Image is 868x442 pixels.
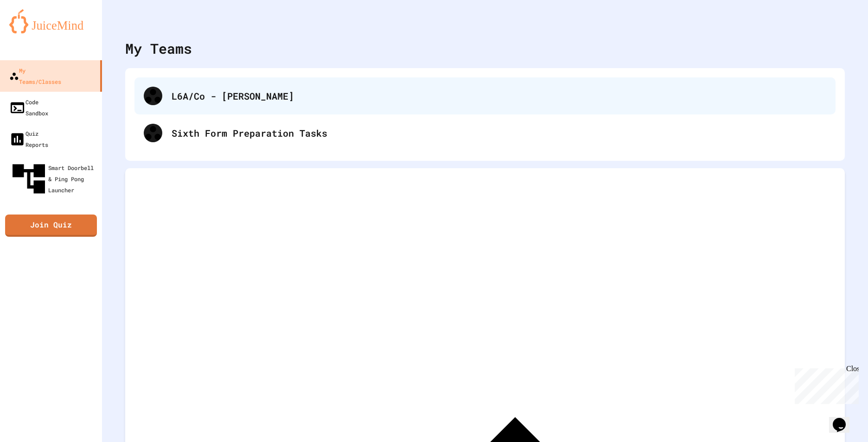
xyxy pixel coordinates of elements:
[829,405,859,433] iframe: chat widget
[172,89,826,103] div: L6A/Co - [PERSON_NAME]
[9,128,48,150] div: Quiz Reports
[125,38,192,59] div: My Teams
[172,126,826,140] div: Sixth Form Preparation Tasks
[9,65,61,87] div: My Teams/Classes
[5,215,97,237] a: Join Quiz
[134,114,836,152] div: Sixth Form Preparation Tasks
[134,77,836,114] div: L6A/Co - [PERSON_NAME]
[9,9,93,33] img: logo-orange.svg
[4,4,64,59] div: Chat with us now!Close
[791,365,859,404] iframe: chat widget
[9,159,98,198] div: Smart Doorbell & Ping Pong Launcher
[9,96,48,119] div: Code Sandbox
